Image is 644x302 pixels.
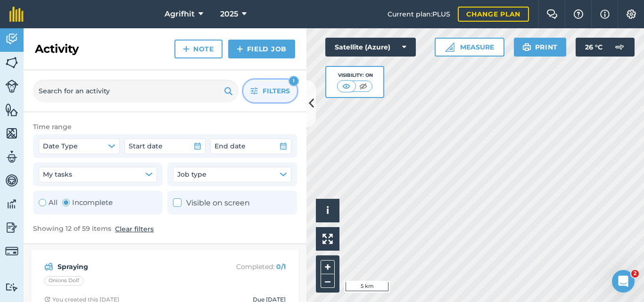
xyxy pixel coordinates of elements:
[573,9,584,19] img: A question mark icon
[388,9,450,19] span: Current plan : PLUS
[215,141,246,151] span: End date
[585,38,603,57] span: 26 ° C
[35,41,79,57] h2: Activity
[44,276,83,286] div: Onions Dolf
[5,173,18,188] img: svg+xml;base64,PD94bWwgdmVyc2lvbj0iMS4wIiBlbmNvZGluZz0idXRmLTgiPz4KPCEtLSBHZW5lcmF0b3I6IEFkb2JlIE...
[44,261,53,272] img: svg+xml;base64,PD94bWwgdmVyc2lvbj0iMS4wIiBlbmNvZGluZz0idXRmLTgiPz4KPCEtLSBHZW5lcmF0b3I6IEFkb2JlIE...
[174,40,223,58] a: Note
[9,7,24,22] img: fieldmargin Logo
[39,167,157,182] button: My tasks
[39,197,113,208] div: Toggle Activity
[58,261,207,272] strong: Spraying
[183,43,190,55] img: svg+xml;base64,PHN2ZyB4bWxucz0iaHR0cDovL3d3dy53My5vcmcvMjAwMC9zdmciIHdpZHRoPSIxNCIgaGVpZ2h0PSIyNC...
[5,56,18,70] img: svg+xml;base64,PHN2ZyB4bWxucz0iaHR0cDovL3d3dy53My5vcmcvMjAwMC9zdmciIHdpZHRoPSI1NiIgaGVpZ2h0PSI2MC...
[5,283,18,292] img: svg+xml;base64,PD94bWwgdmVyc2lvbj0iMS4wIiBlbmNvZGluZz0idXRmLTgiPz4KPCEtLSBHZW5lcmF0b3I6IEFkb2JlIE...
[165,8,195,20] span: Agrifhit
[326,204,329,216] span: i
[445,42,454,52] img: Ruler icon
[514,38,567,57] button: Print
[612,270,635,293] iframe: Intercom live chat
[5,197,18,211] img: svg+xml;base64,PD94bWwgdmVyc2lvbj0iMS4wIiBlbmNvZGluZz0idXRmLTgiPz4KPCEtLSBHZW5lcmF0b3I6IEFkb2JlIE...
[173,197,250,209] label: Visible on screen
[224,85,233,97] img: svg+xml;base64,PHN2ZyB4bWxucz0iaHR0cDovL3d3dy53My5vcmcvMjAwMC9zdmciIHdpZHRoPSIxOSIgaGVpZ2h0PSIyNC...
[39,139,120,154] button: Date Type
[435,38,504,57] button: Measure
[39,197,58,208] label: All
[522,41,531,53] img: svg+xml;base64,PHN2ZyB4bWxucz0iaHR0cDovL3d3dy53My5vcmcvMjAwMC9zdmciIHdpZHRoPSIxOSIgaGVpZ2h0PSIyNC...
[115,224,154,234] button: Clear filters
[5,220,18,235] img: svg+xml;base64,PD94bWwgdmVyc2lvbj0iMS4wIiBlbmNvZGluZz0idXRmLTgiPz4KPCEtLSBHZW5lcmF0b3I6IEFkb2JlIE...
[129,141,163,151] span: Start date
[243,80,297,102] button: Filters
[124,139,206,154] button: Start date
[5,32,18,46] img: svg+xml;base64,PD94bWwgdmVyc2lvbj0iMS4wIiBlbmNvZGluZz0idXRmLTgiPz4KPCEtLSBHZW5lcmF0b3I6IEFkb2JlIE...
[5,150,18,164] img: svg+xml;base64,PD94bWwgdmVyc2lvbj0iMS4wIiBlbmNvZGluZz0idXRmLTgiPz4KPCEtLSBHZW5lcmF0b3I6IEFkb2JlIE...
[458,7,529,22] a: Change plan
[33,122,297,132] div: Time range
[631,270,639,278] span: 2
[210,139,291,154] button: End date
[321,260,335,274] button: +
[5,126,18,140] img: svg+xml;base64,PHN2ZyB4bWxucz0iaHR0cDovL3d3dy53My5vcmcvMjAwMC9zdmciIHdpZHRoPSI1NiIgaGVpZ2h0PSI2MC...
[263,86,290,96] span: Filters
[33,80,239,102] input: Search for an activity
[173,167,291,182] button: Job type
[5,103,18,117] img: svg+xml;base64,PHN2ZyB4bWxucz0iaHR0cDovL3d3dy53My5vcmcvMjAwMC9zdmciIHdpZHRoPSI1NiIgaGVpZ2h0PSI2MC...
[626,9,637,19] img: A cog icon
[33,224,111,234] span: Showing 12 of 59 items
[322,234,333,244] img: Four arrows, one pointing top left, one top right, one bottom right and the last bottom left
[211,261,286,272] p: Completed :
[43,141,78,151] span: Date Type
[276,262,286,271] strong: 0 / 1
[610,38,629,57] img: svg+xml;base64,PD94bWwgdmVyc2lvbj0iMS4wIiBlbmNvZGluZz0idXRmLTgiPz4KPCEtLSBHZW5lcmF0b3I6IEFkb2JlIE...
[62,197,113,208] label: Incomplete
[5,80,18,93] img: svg+xml;base64,PD94bWwgdmVyc2lvbj0iMS4wIiBlbmNvZGluZz0idXRmLTgiPz4KPCEtLSBHZW5lcmF0b3I6IEFkb2JlIE...
[220,8,238,20] span: 2025
[5,245,18,258] img: svg+xml;base64,PD94bWwgdmVyc2lvbj0iMS4wIiBlbmNvZGluZz0idXRmLTgiPz4KPCEtLSBHZW5lcmF0b3I6IEFkb2JlIE...
[576,38,635,57] button: 26 °C
[357,82,369,91] img: svg+xml;base64,PHN2ZyB4bWxucz0iaHR0cDovL3d3dy53My5vcmcvMjAwMC9zdmciIHdpZHRoPSI1MCIgaGVpZ2h0PSI0MC...
[546,9,558,19] img: Two speech bubbles overlapping with the left bubble in the forefront
[237,43,243,55] img: svg+xml;base64,PHN2ZyB4bWxucz0iaHR0cDovL3d3dy53My5vcmcvMjAwMC9zdmciIHdpZHRoPSIxNCIgaGVpZ2h0PSIyNC...
[325,38,416,57] button: Satellite (Azure)
[177,169,206,180] span: Job type
[321,274,335,288] button: –
[316,199,339,222] button: i
[289,76,299,86] div: 1
[600,8,610,20] img: svg+xml;base64,PHN2ZyB4bWxucz0iaHR0cDovL3d3dy53My5vcmcvMjAwMC9zdmciIHdpZHRoPSIxNyIgaGVpZ2h0PSIxNy...
[337,72,373,79] div: Visibility: On
[228,40,295,58] a: Field Job
[43,169,72,180] span: My tasks
[340,82,352,91] img: svg+xml;base64,PHN2ZyB4bWxucz0iaHR0cDovL3d3dy53My5vcmcvMjAwMC9zdmciIHdpZHRoPSI1MCIgaGVpZ2h0PSI0MC...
